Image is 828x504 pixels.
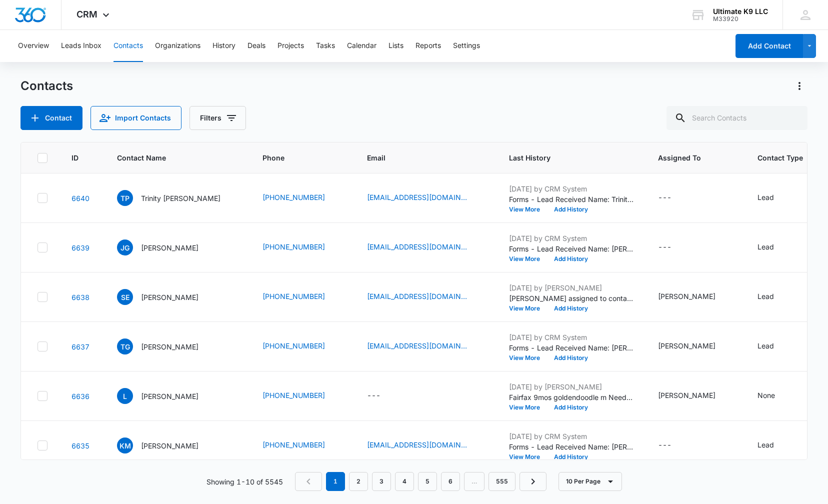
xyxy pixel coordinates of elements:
a: Navigate to contact details page for Trinity Portee [71,194,89,202]
span: TP [117,190,133,206]
p: Fairfax 9mos goldendoodle m Needs demo [DATE], wants b&amp;T this week, work trip [DATE] [509,392,634,402]
div: Email - stephanieevans1112@yahoo.com - Select to Edit Field [367,291,485,303]
p: [PERSON_NAME] [141,440,198,451]
div: account id [713,15,768,22]
div: Contact Type - Lead - Select to Edit Field [757,192,792,204]
div: Lead [757,241,774,252]
a: Next Page [519,472,546,491]
a: [PHONE_NUMBER] [262,192,325,202]
div: Assigned To - - Select to Edit Field [658,192,689,204]
div: Lead [757,340,774,351]
p: [DATE] by CRM System [509,233,634,243]
button: Actions [791,78,807,94]
a: [EMAIL_ADDRESS][DOMAIN_NAME] [367,192,467,202]
p: [DATE] by [PERSON_NAME] [509,282,634,293]
button: View More [509,454,547,460]
div: Assigned To - - Select to Edit Field [658,241,689,253]
a: Page 4 [395,472,414,491]
button: Projects [277,30,304,62]
a: Navigate to contact details page for Stephanie Evans [71,293,89,301]
a: [PHONE_NUMBER] [262,340,325,351]
span: JG [117,239,133,255]
span: KM [117,437,133,453]
div: Phone - (719) 480-4469 - Select to Edit Field [262,439,343,451]
button: View More [509,206,547,212]
div: Contact Name - Jocelyn Ginn - Select to Edit Field [117,239,216,255]
p: [PERSON_NAME] [141,341,198,352]
p: Forms - Lead Received Name: [PERSON_NAME] Email: [EMAIL_ADDRESS][DOMAIN_NAME] Phone: [PHONE_NUMBE... [509,441,634,452]
div: Contact Type - None - Select to Edit Field [757,390,793,402]
button: Contacts [113,30,143,62]
p: [DATE] by CRM System [509,332,634,342]
span: TG [117,338,133,354]
a: [PHONE_NUMBER] [262,241,325,252]
div: Email - jocelynginn@gmail.com - Select to Edit Field [367,241,485,253]
a: Page 2 [349,472,368,491]
div: --- [658,439,671,451]
div: --- [658,241,671,253]
div: Lead [757,192,774,202]
div: Phone - (469) 337-5898 - Select to Edit Field [262,390,343,402]
p: [PERSON_NAME] [141,292,198,302]
em: 1 [326,472,345,491]
span: CRM [76,9,97,19]
span: Contact Type [757,152,803,163]
button: View More [509,305,547,311]
div: --- [658,192,671,204]
div: account name [713,7,768,15]
span: Last History [509,152,619,163]
div: [PERSON_NAME] [658,340,715,351]
input: Search Contacts [666,106,807,130]
button: Reports [415,30,441,62]
div: Contact Name - Trinity Portee - Select to Edit Field [117,190,238,206]
div: Contact Name - Stephanie Evans - Select to Edit Field [117,289,216,305]
a: [PHONE_NUMBER] [262,390,325,400]
button: Leads Inbox [61,30,101,62]
button: Add Contact [735,34,803,58]
div: Email - - Select to Edit Field [367,390,398,402]
div: Assigned To - Matt Gomez - Select to Edit Field [658,340,733,352]
button: Calendar [347,30,376,62]
div: Contact Name - Kalista Maria West - Select to Edit Field [117,437,216,453]
button: Add History [547,256,595,262]
button: Lists [388,30,403,62]
a: [PHONE_NUMBER] [262,439,325,450]
p: [PERSON_NAME] assigned to contact. [509,293,634,303]
div: Lead [757,439,774,450]
div: Lead [757,291,774,301]
button: View More [509,404,547,410]
a: Page 3 [372,472,391,491]
a: [EMAIL_ADDRESS][DOMAIN_NAME] [367,340,467,351]
div: Phone - (808) 286-8822 - Select to Edit Field [262,340,343,352]
p: [PERSON_NAME] [141,391,198,401]
button: Settings [453,30,480,62]
div: Email - tonygutierrezusmc@gmail.com - Select to Edit Field [367,340,485,352]
a: Navigate to contact details page for Jocelyn Ginn [71,243,89,252]
a: [EMAIL_ADDRESS][DOMAIN_NAME] [367,241,467,252]
div: Contact Name - Lisa - Select to Edit Field [117,388,216,404]
div: Assigned To - Colby Nuthall - Select to Edit Field [658,390,733,402]
a: Page 555 [488,472,515,491]
div: Contact Type - Lead - Select to Edit Field [757,291,792,303]
span: Contact Name [117,152,224,163]
div: Phone - (256) 275-1199 - Select to Edit Field [262,241,343,253]
nav: Pagination [295,472,546,491]
button: Filters [189,106,246,130]
button: Import Contacts [90,106,181,130]
p: Forms - Lead Received Name: Trinity [PERSON_NAME] Email: [EMAIL_ADDRESS][DOMAIN_NAME] Phone: [PHO... [509,194,634,204]
div: --- [367,390,380,402]
button: View More [509,256,547,262]
a: Navigate to contact details page for Kalista Maria West [71,441,89,450]
button: Add History [547,305,595,311]
p: Forms - Lead Received Name: [PERSON_NAME] Email: [PERSON_NAME][EMAIL_ADDRESS][DOMAIN_NAME] Phone:... [509,342,634,353]
p: Trinity [PERSON_NAME] [141,193,220,203]
span: L [117,388,133,404]
p: Forms - Lead Received Name: [PERSON_NAME] Email: [EMAIL_ADDRESS][DOMAIN_NAME] Phone: [PHONE_NUMBE... [509,243,634,254]
div: [PERSON_NAME] [658,390,715,400]
div: Contact Type - Lead - Select to Edit Field [757,439,792,451]
div: None [757,390,775,400]
button: Organizations [155,30,200,62]
span: SE [117,289,133,305]
div: Assigned To - - Select to Edit Field [658,439,689,451]
a: Navigate to contact details page for Lisa [71,392,89,400]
